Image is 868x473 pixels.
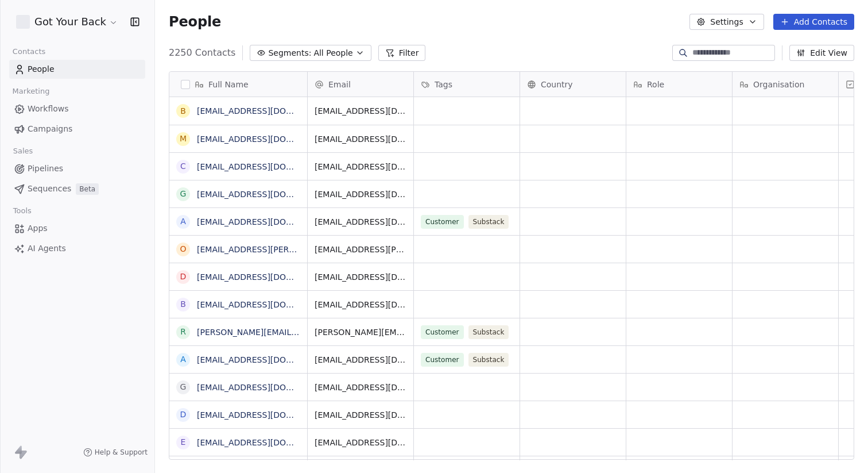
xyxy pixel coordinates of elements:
span: Sequences [28,183,71,195]
div: Role [626,72,732,97]
span: [EMAIL_ADDRESS][DOMAIN_NAME] [315,189,406,200]
span: [EMAIL_ADDRESS][DOMAIN_NAME] [315,299,406,310]
a: SequencesBeta [9,179,145,198]
a: [EMAIL_ADDRESS][DOMAIN_NAME] [197,134,338,144]
div: Full Name [169,72,307,97]
a: [EMAIL_ADDRESS][DOMAIN_NAME] [197,272,338,282]
span: [EMAIL_ADDRESS][DOMAIN_NAME] [315,271,406,283]
a: AI Agents [9,239,145,258]
span: Segments: [268,47,311,59]
span: [PERSON_NAME][EMAIL_ADDRESS][PERSON_NAME][DOMAIN_NAME] [315,326,406,338]
span: Contacts [7,43,51,60]
span: Role [647,79,664,90]
span: [EMAIL_ADDRESS][DOMAIN_NAME] [315,382,406,393]
a: Workflows [9,99,145,118]
div: Email [308,72,413,97]
div: b [180,298,186,310]
div: d [180,409,187,421]
span: Full Name [208,79,249,90]
a: Apps [9,219,145,238]
span: [EMAIL_ADDRESS][DOMAIN_NAME] [315,354,406,366]
span: People [169,13,221,30]
span: Country [541,79,573,90]
span: Workflows [28,103,69,115]
a: [EMAIL_ADDRESS][DOMAIN_NAME] [197,383,338,392]
span: Campaigns [28,123,72,135]
span: Got Your Back [34,14,106,29]
span: Help & Support [95,448,148,457]
a: [EMAIL_ADDRESS][DOMAIN_NAME] [197,300,338,309]
span: Customer [421,215,464,229]
a: [EMAIL_ADDRESS][DOMAIN_NAME] [197,438,338,447]
div: m [180,133,187,145]
button: Settings [689,14,764,30]
span: AI Agents [28,243,66,255]
div: r [180,326,186,338]
div: Country [520,72,626,97]
a: [EMAIL_ADDRESS][DOMAIN_NAME] [197,106,338,116]
span: Tools [8,202,36,220]
span: [EMAIL_ADDRESS][DOMAIN_NAME] [315,133,406,145]
div: grid [169,97,308,460]
span: Beta [76,183,99,195]
span: Marketing [7,83,55,100]
a: [EMAIL_ADDRESS][DOMAIN_NAME] [197,355,338,364]
span: Email [328,79,351,90]
span: Customer [421,325,464,339]
a: Campaigns [9,120,145,139]
span: [EMAIL_ADDRESS][DOMAIN_NAME] [315,105,406,117]
div: b [180,105,186,117]
span: 2250 Contacts [169,46,235,60]
div: g [180,188,187,200]
a: [EMAIL_ADDRESS][PERSON_NAME][DOMAIN_NAME] [197,245,404,254]
span: Tags [435,79,452,90]
div: Organisation [733,72,838,97]
div: a [180,216,186,228]
span: Substack [468,353,509,367]
span: [EMAIL_ADDRESS][DOMAIN_NAME] [315,161,406,172]
a: Pipelines [9,159,145,178]
span: Organisation [753,79,804,90]
a: [EMAIL_ADDRESS][DOMAIN_NAME] [197,190,338,199]
span: Sales [8,143,38,160]
a: [PERSON_NAME][EMAIL_ADDRESS][PERSON_NAME][DOMAIN_NAME] [197,328,471,337]
div: c [180,160,186,172]
span: Substack [468,215,509,229]
button: Filter [378,45,426,61]
span: All People [313,47,352,59]
div: a [180,353,186,366]
a: [EMAIL_ADDRESS][DOMAIN_NAME] [197,217,338,226]
span: [EMAIL_ADDRESS][DOMAIN_NAME] [315,437,406,448]
div: o [180,243,186,255]
a: Help & Support [83,448,148,457]
span: People [28,63,55,75]
div: g [180,381,187,393]
span: Pipelines [28,163,63,175]
span: Apps [28,222,48,234]
button: Got Your Back [14,12,121,32]
div: Tags [414,72,520,97]
span: [EMAIL_ADDRESS][DOMAIN_NAME] [315,216,406,228]
a: [EMAIL_ADDRESS][DOMAIN_NAME] [197,410,338,420]
span: [EMAIL_ADDRESS][PERSON_NAME][DOMAIN_NAME] [315,244,406,255]
button: Add Contacts [773,14,854,30]
span: Customer [421,353,464,367]
span: Substack [468,325,509,339]
div: e [181,436,186,448]
button: Edit View [789,45,854,61]
span: [EMAIL_ADDRESS][DOMAIN_NAME] [315,409,406,421]
a: People [9,60,145,79]
a: [EMAIL_ADDRESS][DOMAIN_NAME] [197,162,338,171]
div: d [180,271,187,283]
